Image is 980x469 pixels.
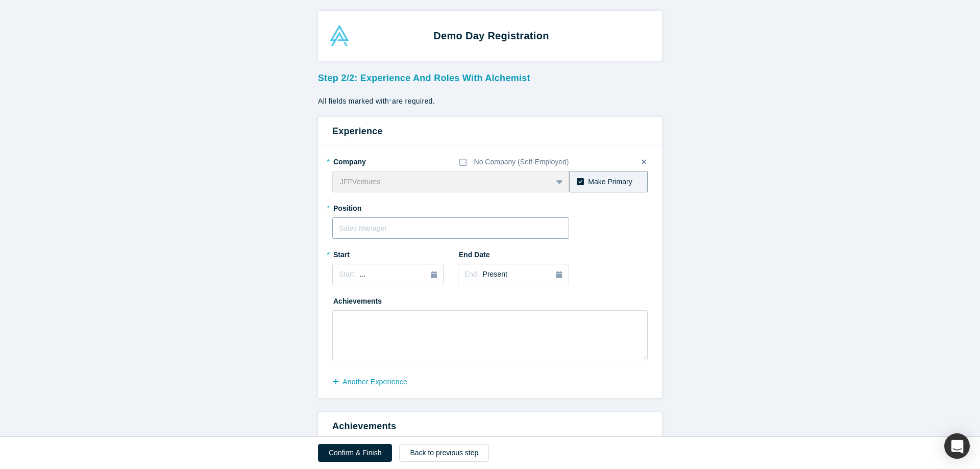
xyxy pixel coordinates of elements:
[318,96,662,107] p: All fields marked with are required.
[339,270,356,278] span: Start:
[332,292,389,307] label: Achievements
[332,373,418,391] button: another Experience
[458,246,515,260] label: End Date
[399,444,489,462] button: Back to previous step
[359,270,365,278] span: ...
[332,246,389,260] label: Start
[332,153,389,167] label: Company
[318,444,392,462] button: Confirm & Finish
[332,419,648,433] h3: Achievements
[433,30,549,41] strong: Demo Day Registration
[332,217,569,239] input: Sales Manager
[329,25,350,46] img: Alchemist Accelerator Logo
[458,264,569,285] button: End:Present
[332,200,389,214] label: Position
[483,270,507,278] span: Present
[588,177,632,187] div: Make Primary
[474,157,569,167] div: No Company (Self-Employed)
[464,270,479,278] span: End:
[332,125,648,138] h3: Experience
[318,68,662,85] h3: Step 2/2: Experience and Roles with Alchemist
[332,264,444,285] button: Start:...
